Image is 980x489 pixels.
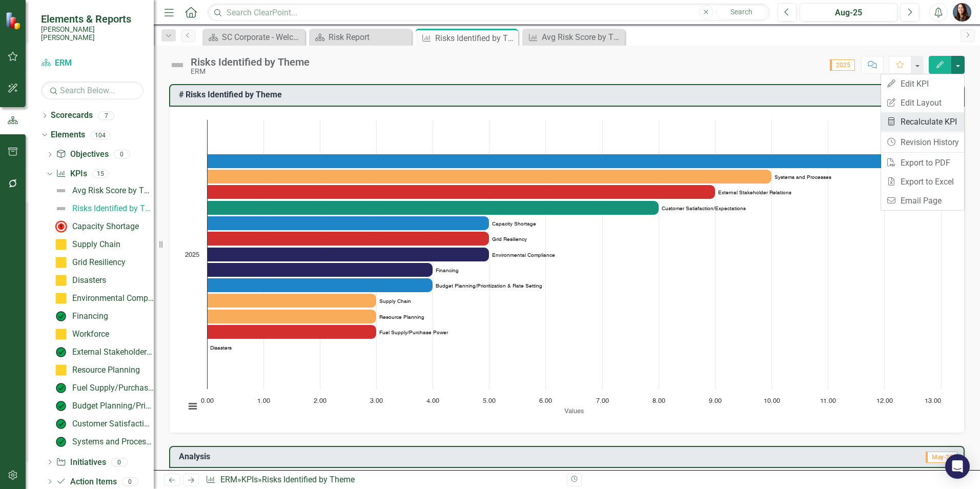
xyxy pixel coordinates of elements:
[52,218,139,235] a: Capacity Shortage
[72,419,154,429] div: Customer Satisfaction/Expectations
[52,380,154,396] a: Fuel Supply/Purchase Power
[52,200,154,217] a: Risks Identified by Theme
[208,185,716,199] g: External Stakeholder Relations, bar series 3 of 13 with 1 bar.
[72,401,154,411] div: Budget Planning/Prioritization & Rate Setting
[222,31,302,44] div: SC Corporate - Welcome to ClearPoint
[52,416,154,432] a: Customer Satisfaction/Expectations
[72,204,154,213] div: Risks Identified by Theme
[208,200,659,215] path: 2025, 8. Customer Satisfaction/Expectations.
[881,133,964,152] a: Revision History
[52,434,154,450] a: Systems and Processes
[41,57,144,69] a: ERM
[122,477,138,486] div: 0
[52,398,154,414] a: Budget Planning/Prioritization & Rate Setting
[72,276,106,285] div: Disasters
[257,398,270,404] text: 1.00
[596,398,609,404] text: 7.00
[90,131,110,139] div: 104
[881,191,964,210] a: Email Page
[379,330,448,335] text: Fuel Supply/Purchase Power
[52,290,154,307] a: Environmental Compliance
[208,262,433,277] path: 2025, 4. Financing.
[52,182,154,199] a: Avg Risk Score by Theme
[483,398,496,404] text: 5.00
[52,254,126,271] a: Grid Resiliency
[925,398,941,404] text: 13.00
[55,185,67,197] img: Not Defined
[201,398,214,404] text: 0.00
[208,293,377,308] g: Supply Chain, bar series 10 of 13 with 1 bar.
[208,324,377,339] path: 2025, 3. Fuel Supply/Purchase Power.
[55,364,67,376] img: Caution
[208,278,433,292] path: 2025, 4. Budget Planning/Prioritization & Rate Setting.
[436,268,459,273] text: Financing
[314,398,326,404] text: 2.00
[652,398,665,404] text: 8.00
[945,454,970,479] div: Open Intercom Messenger
[379,299,411,304] text: Supply Chain
[56,149,108,160] a: Objectives
[98,111,114,120] div: 7
[820,398,836,404] text: 11.00
[718,190,791,195] text: External Stakeholder Relations
[953,3,971,22] img: Tami Griswold
[180,115,946,422] svg: Interactive chart
[55,292,67,304] img: Caution
[111,458,128,466] div: 0
[492,253,555,258] text: Environmental Compliance
[52,236,120,253] a: Supply Chain
[662,206,746,211] text: Customer Satisfaction/Expectations
[525,31,622,44] a: Avg Risk Score by Theme
[72,365,140,375] div: Resource Planning
[56,168,87,180] a: KPIs
[55,346,67,358] img: On Target
[709,398,722,404] text: 9.00
[435,32,516,45] div: Risks Identified by Theme
[55,256,67,269] img: Caution
[206,474,559,486] div: » »
[881,153,964,172] a: Export to PDF
[52,272,106,289] a: Disasters
[191,56,310,68] div: Risks Identified by Theme
[51,110,93,121] a: Scorecards
[114,150,130,159] div: 0
[730,8,752,16] span: Search
[241,475,258,484] a: KPIs
[492,221,536,227] text: Capacity Shortage
[208,247,489,261] path: 2025, 5. Environmental Compliance.
[191,68,310,75] div: ERM
[55,436,67,448] img: On Target
[220,475,237,484] a: ERM
[379,315,424,320] text: Resource Planning
[52,326,109,342] a: Workforce
[800,3,897,22] button: Aug-25
[208,247,489,261] g: Environmental Compliance, bar series 7 of 13 with 1 bar.
[185,252,199,258] text: 2025
[72,383,154,393] div: Fuel Supply/Purchase Power
[92,170,109,178] div: 15
[208,324,377,339] g: Fuel Supply/Purchase Power, bar series 12 of 13 with 1 bar.
[72,294,154,303] div: Environmental Compliance
[179,452,559,461] h3: Analysis
[208,278,433,292] g: Budget Planning/Prioritization & Rate Setting, bar series 9 of 13 with 1 bar.
[210,345,232,351] text: Disasters
[72,437,154,446] div: Systems and Processes
[72,240,120,249] div: Supply Chain
[5,12,23,30] img: ClearPoint Strategy
[830,59,855,71] span: 2025
[41,81,144,99] input: Search Below...
[56,476,116,488] a: Action Items
[262,475,355,484] div: Risks Identified by Theme
[208,216,489,230] g: Capacity Shortage, bar series 5 of 13 with 1 bar.
[564,408,584,415] text: Values
[41,25,144,42] small: [PERSON_NAME] [PERSON_NAME]
[186,399,200,414] button: View chart menu, Chart
[926,452,957,463] span: May-25
[208,231,489,246] path: 2025, 5. Grid Resiliency .
[881,93,964,112] a: Edit Layout
[208,309,377,323] path: 2025, 3. Resource Planning.
[72,186,154,195] div: Avg Risk Score by Theme
[208,200,659,215] g: Customer Satisfaction/Expectations, bar series 4 of 13 with 1 bar.
[51,129,85,141] a: Elements
[312,31,409,44] a: Risk Report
